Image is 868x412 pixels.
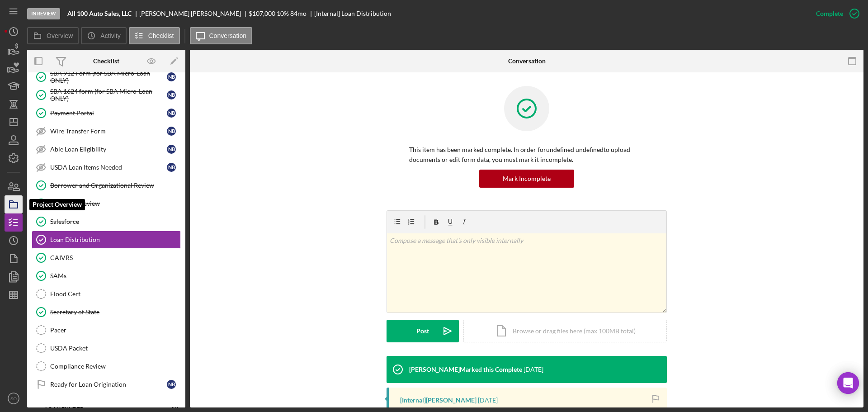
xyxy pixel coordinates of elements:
div: Collateral Review [50,200,180,207]
button: SO [5,389,23,407]
a: Borrower and Organizational Review [32,176,181,194]
button: Post [387,320,459,342]
div: Borrower and Organizational Review [50,182,180,189]
div: USDA Loan Items Needed [50,164,167,171]
a: Able Loan EligibilityNB [32,140,181,158]
div: Conversation [508,57,546,65]
label: Overview [47,32,73,39]
p: This item has been marked complete. In order for undefined undefined to upload documents or edit ... [409,145,644,165]
a: Loan Distribution [32,231,181,249]
a: Salesforce [32,213,181,231]
div: SBA 1624 form (for SBA Micro-Loan ONLY) [50,88,167,102]
a: Compliance Review [32,357,181,375]
div: Wire Transfer Form [50,128,167,135]
div: Flood Cert [50,290,180,298]
div: Post [416,320,429,342]
a: Wire Transfer FormNB [32,122,181,140]
label: Activity [100,32,120,39]
span: $107,000 [249,9,275,17]
div: [Internal] Loan Distribution [314,10,391,17]
button: Activity [81,27,126,44]
div: [Internal] [PERSON_NAME] [400,397,476,404]
div: N B [167,163,176,172]
div: Ready for Loan Origination [50,381,167,388]
div: 10 % [277,10,289,17]
div: Open Intercom Messenger [837,372,859,394]
div: Secretary of State [50,308,180,316]
div: N B [167,109,176,118]
div: LOAN FUNDED [45,406,156,412]
a: SAMs [32,267,181,285]
div: USDA Packet [50,345,180,352]
label: Conversation [209,32,247,39]
a: Ready for Loan OriginationNB [32,375,181,393]
button: Complete [807,5,863,23]
div: [PERSON_NAME] Marked this Complete [409,366,522,373]
div: N B [167,90,176,99]
a: Flood Cert [32,285,181,303]
a: USDA Loan Items NeededNB [32,158,181,176]
button: Checklist [129,27,180,44]
label: Checklist [148,32,174,39]
div: Payment Portal [50,109,167,117]
div: SAMs [50,272,180,279]
div: Loan Distribution [50,236,180,243]
div: 84 mo [290,10,307,17]
div: Checklist [93,57,119,65]
div: [PERSON_NAME] [PERSON_NAME] [139,10,249,17]
div: In Review [27,8,60,19]
div: Salesforce [50,218,180,225]
a: CAIVRS [32,249,181,267]
a: Collateral Review [32,194,181,213]
button: Mark Incomplete [479,170,574,188]
div: N B [167,145,176,154]
b: All 100 Auto Sales, LLC [67,10,132,17]
button: Overview [27,27,79,44]
div: CAIVRS [50,254,180,261]
a: SBA 912 Form (for SBA Micro-Loan ONLY)NB [32,68,181,86]
time: 2025-09-25 18:02 [478,397,498,404]
div: N B [167,127,176,136]
a: Payment PortalNB [32,104,181,122]
a: Pacer [32,321,181,339]
button: Conversation [190,27,253,44]
text: SO [10,396,17,401]
div: Compliance Review [50,363,180,370]
time: 2025-09-25 18:02 [524,366,543,373]
a: SBA 1624 form (for SBA Micro-Loan ONLY)NB [32,86,181,104]
a: USDA Packet [32,339,181,357]
div: 0 / 1 [162,406,179,412]
div: N B [167,72,176,81]
div: N B [167,380,176,389]
div: Pacer [50,327,180,334]
div: Complete [816,5,843,23]
div: Able Loan Eligibility [50,146,167,153]
div: SBA 912 Form (for SBA Micro-Loan ONLY) [50,70,167,84]
a: Secretary of State [32,303,181,321]
div: Mark Incomplete [503,170,551,188]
